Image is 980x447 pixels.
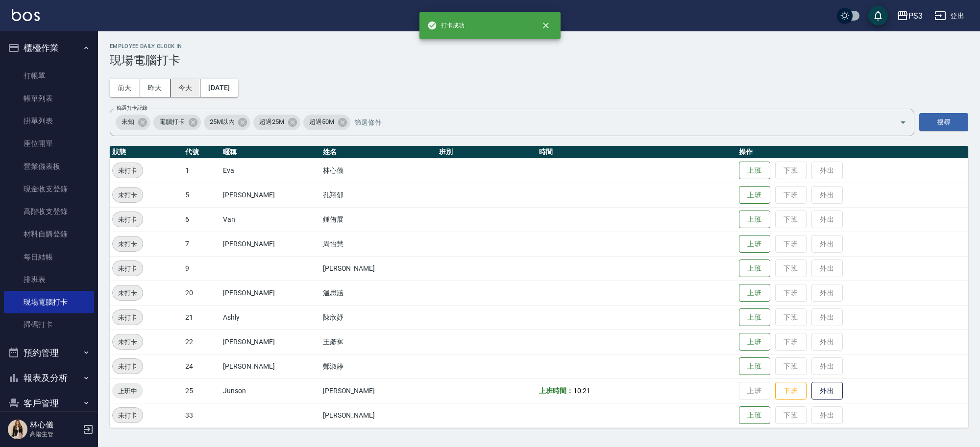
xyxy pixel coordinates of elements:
td: 鄭淑婷 [320,354,437,378]
div: 未知 [116,115,150,130]
a: 營業儀表板 [4,155,94,178]
button: 搜尋 [919,113,968,131]
img: Person [8,420,27,439]
button: 客戶管理 [4,391,94,416]
td: [PERSON_NAME] [220,281,320,305]
td: 孔翔郁 [320,183,437,207]
td: 5 [183,183,220,207]
button: 上班 [739,186,770,204]
label: 篩選打卡記錄 [117,104,147,112]
button: 上班 [739,235,770,253]
button: 登出 [931,7,968,25]
th: 班別 [437,146,537,159]
span: 未知 [116,117,140,127]
button: 上班 [739,333,770,351]
td: 25 [183,378,220,403]
a: 材料自購登錄 [4,223,94,245]
td: 22 [183,329,220,354]
button: 上班 [739,284,770,302]
a: 座位開單 [4,132,94,155]
td: 陳欣妤 [320,305,437,329]
td: 王彥寯 [320,329,437,354]
img: Logo [12,9,40,21]
span: 未打卡 [113,165,143,176]
th: 暱稱 [220,146,320,159]
button: 上班 [739,211,770,229]
td: 9 [183,256,220,281]
td: 林心儀 [320,158,437,183]
button: 預約管理 [4,340,94,366]
span: 10:21 [573,387,590,395]
span: 25M以內 [204,117,241,127]
td: 20 [183,281,220,305]
button: 前天 [110,79,140,97]
div: 電腦打卡 [153,115,201,130]
span: 未打卡 [113,288,143,298]
td: 1 [183,158,220,183]
a: 每日結帳 [4,246,94,268]
td: [PERSON_NAME] [220,354,320,378]
td: Ashly [220,305,320,329]
a: 高階收支登錄 [4,200,94,223]
span: 未打卡 [113,312,143,323]
div: PS3 [908,10,923,22]
span: 上班中 [112,386,143,396]
th: 代號 [183,146,220,159]
td: 21 [183,305,220,329]
th: 姓名 [320,146,437,159]
span: 未打卡 [113,337,143,347]
button: 上班 [739,308,770,327]
span: 超過50M [303,117,340,127]
div: 25M以內 [204,115,251,130]
button: close [535,15,557,36]
button: 外出 [811,382,843,400]
button: 昨天 [140,79,171,97]
h3: 現場電腦打卡 [110,53,968,67]
div: 超過25M [253,115,300,130]
th: 操作 [736,146,968,159]
a: 掃碼打卡 [4,313,94,336]
td: [PERSON_NAME] [220,329,320,354]
span: 打卡成功 [427,21,465,30]
td: [PERSON_NAME] [320,256,437,281]
button: 上班 [739,162,770,180]
a: 排班表 [4,268,94,291]
span: 未打卡 [113,263,143,274]
td: Eva [220,158,320,183]
div: 超過50M [303,115,350,130]
span: 未打卡 [113,190,143,200]
button: Open [895,115,911,130]
a: 打帳單 [4,65,94,87]
td: 溫思涵 [320,281,437,305]
input: 篩選條件 [352,114,882,131]
span: 電腦打卡 [153,117,191,127]
button: 今天 [171,79,201,97]
button: PS3 [893,6,927,26]
h2: Employee Daily Clock In [110,43,968,49]
a: 現金收支登錄 [4,178,94,200]
td: Van [220,207,320,232]
a: 帳單列表 [4,87,94,110]
button: 櫃檯作業 [4,35,94,61]
td: Junson [220,378,320,403]
button: 上班 [739,259,770,278]
span: 未打卡 [113,214,143,225]
td: 33 [183,403,220,427]
th: 狀態 [110,146,183,159]
td: 6 [183,207,220,232]
button: 上班 [739,357,770,376]
button: 報表及分析 [4,365,94,391]
b: 上班時間： [539,387,573,395]
span: 超過25M [253,117,290,127]
td: 周怡慧 [320,232,437,256]
span: 未打卡 [113,410,143,421]
td: [PERSON_NAME] [320,378,437,403]
button: 下班 [775,382,807,400]
a: 掛單列表 [4,110,94,132]
td: [PERSON_NAME] [220,232,320,256]
a: 現場電腦打卡 [4,291,94,313]
td: 24 [183,354,220,378]
td: [PERSON_NAME] [220,183,320,207]
button: [DATE] [200,79,238,97]
button: save [868,6,888,25]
